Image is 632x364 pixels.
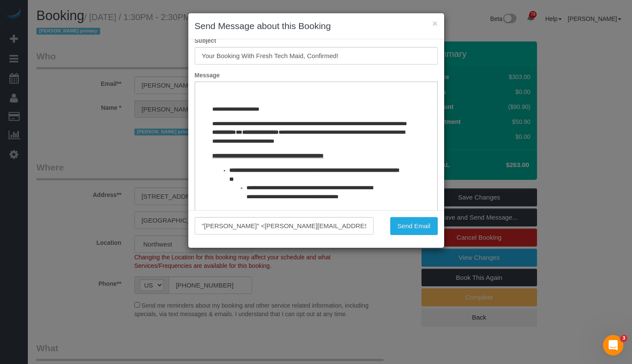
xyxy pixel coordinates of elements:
[620,335,627,342] span: 3
[188,71,444,79] label: Message
[195,47,438,65] input: Subject
[390,217,438,235] button: Send Email
[188,36,444,45] label: Subject
[432,19,437,28] button: ×
[603,335,623,355] iframe: Intercom live chat
[195,82,437,215] iframe: Rich Text Editor, editor1
[195,20,438,32] h3: Send Message about this Booking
